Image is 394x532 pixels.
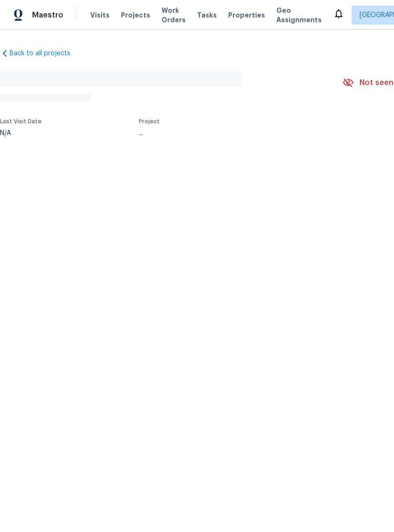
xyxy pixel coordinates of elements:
[197,12,217,18] span: Tasks
[90,10,110,20] span: Visits
[139,130,320,137] div: ...
[121,10,150,20] span: Projects
[32,10,63,20] span: Maestro
[162,6,186,25] span: Work Orders
[139,119,160,124] span: Project
[228,10,265,20] span: Properties
[276,6,322,25] span: Geo Assignments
